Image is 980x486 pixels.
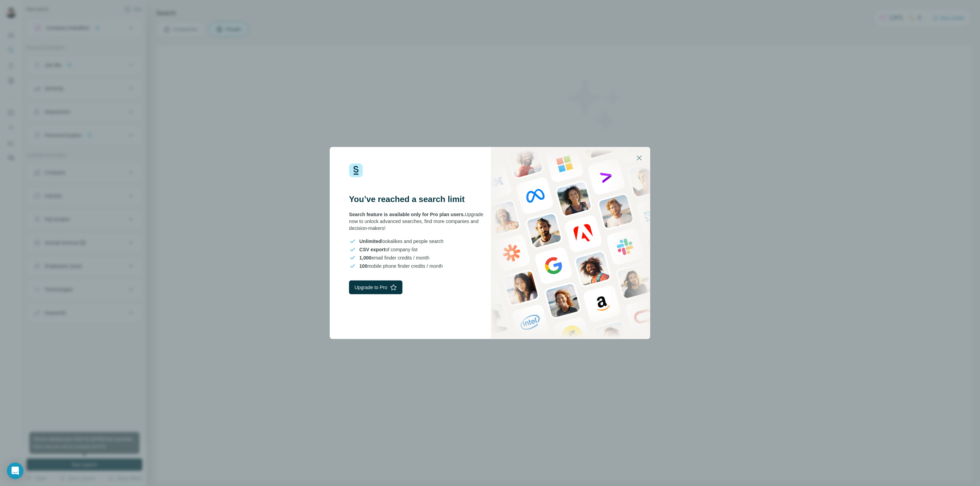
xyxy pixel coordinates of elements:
[359,246,418,253] span: of company list
[349,281,402,294] button: Upgrade to Pro
[359,254,429,261] span: email finder credits / month
[349,212,465,217] span: Search feature is available only for Pro plan users.
[359,263,443,270] span: mobile phone finder credits / month
[491,147,650,339] img: Surfe Stock Photo - showing people and technologies
[359,239,381,244] span: Unlimited
[349,211,490,232] div: Upgrade now to unlock advanced searches, find more companies and decision-makers!
[7,463,23,479] div: Open Intercom Messenger
[359,255,371,261] span: 1,000
[359,247,385,252] span: CSV export
[349,163,363,177] img: Surfe Logo
[359,238,443,245] span: lookalikes and people search
[359,263,367,269] span: 100
[349,194,490,205] h3: You’ve reached a search limit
